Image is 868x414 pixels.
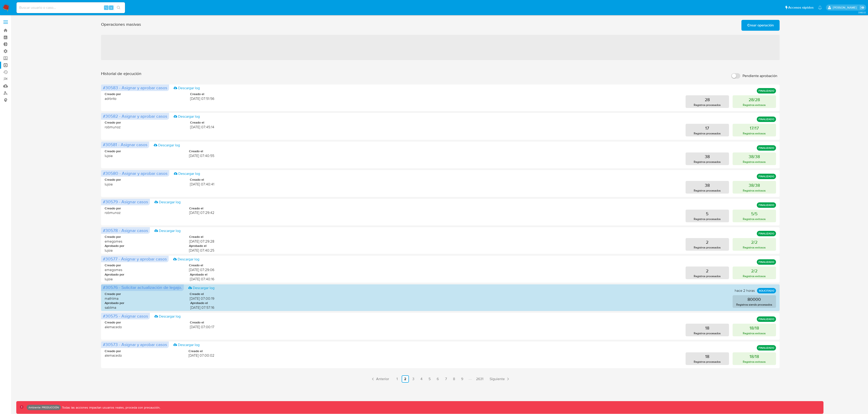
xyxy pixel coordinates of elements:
span: Accesos rápidos [788,5,814,10]
a: Salir [860,5,865,10]
a: Notificaciones [818,6,822,9]
span: s [111,5,112,10]
button: search-icon [114,5,123,11]
p: leandrojossue.ramirez@mercadolibre.com.co [833,5,858,10]
span: ⌥ [104,5,108,10]
p: Ambiente: PRODUCCIÓN [28,407,59,408]
p: Todas las acciones impactan usuarios reales, proceda con precaución. [61,405,160,410]
input: Buscar usuario o caso... [17,5,125,11]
